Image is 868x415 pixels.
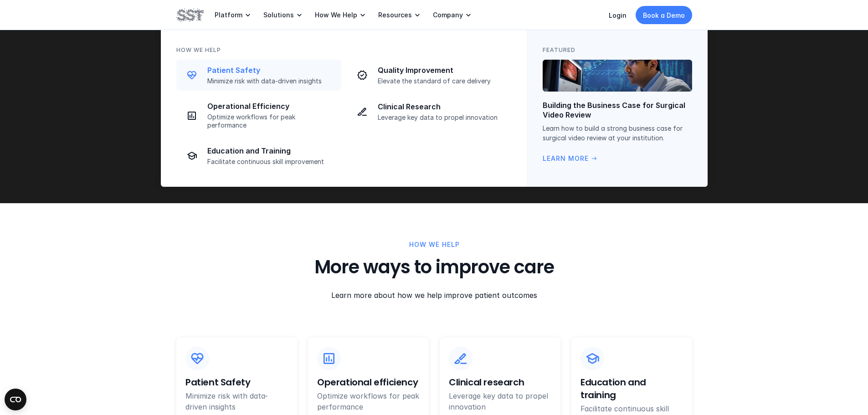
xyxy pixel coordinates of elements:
[580,376,683,401] h6: Education and training
[176,256,692,279] h3: More ways to improve care
[215,11,242,19] p: Platform
[176,140,341,171] a: Graduation cap iconEducation and TrainingFacilitate continuous skill improvement
[643,10,685,20] p: Book a Demo
[433,11,463,19] p: Company
[543,154,589,164] p: Learn More
[378,66,506,75] p: Quality Improvement
[207,102,336,111] p: Operational Efficiency
[347,96,512,127] a: Pen iconClinical ResearchLeverage key data to propel innovation
[317,390,420,412] p: Optimize workflows for peak performance
[378,113,506,122] p: Leverage key data to propel innovation
[357,70,368,81] img: Checkmark icon
[315,11,357,19] p: How We Help
[176,46,221,54] p: How We Help
[449,390,551,412] p: Leverage key data to propel innovation
[176,96,341,135] a: Graph iconOperational EfficiencyOptimize workflows for peak performance
[378,77,506,85] p: Elevate the standard of care delivery
[207,146,336,156] p: Education and Training
[186,150,197,161] img: Graduation cap icon
[378,11,412,19] p: Resources
[185,376,288,389] h6: Patient Safety
[185,347,209,370] img: Schedule icon
[543,60,692,164] a: Building the Business Case for Surgical Video ReviewLearn how to build a strong business case for...
[449,376,551,389] h6: Clinical research
[207,66,336,75] p: Patient Safety
[186,70,197,81] img: heart icon with heart rate
[317,347,341,370] img: Icon with dots in a grid
[409,240,459,250] p: How We Help
[357,106,368,117] img: Pen icon
[543,101,692,120] p: Building the Business Case for Surgical Video Review
[543,123,692,143] p: Learn how to build a strong business case for surgical video review at your institution.
[609,11,627,19] a: Login
[449,347,473,370] img: Checklist icon
[317,376,420,389] h6: Operational efficiency
[186,110,197,121] img: Graph icon
[176,60,341,91] a: heart icon with heart ratePatient SafetyMinimize risk with data-driven insights
[378,102,506,112] p: Clinical Research
[207,158,336,166] p: Facilitate continuous skill improvement
[176,290,692,301] p: Learn more about how we help improve patient outcomes
[207,113,336,129] p: Optimize workflows for peak performance
[5,389,26,410] button: Open CMP widget
[207,77,336,85] p: Minimize risk with data-driven insights
[580,347,604,370] img: Video icon
[591,155,598,162] span: arrow_right_alt
[185,390,288,412] p: Minimize risk with data-driven insights
[543,46,575,54] p: Featured
[347,60,512,91] a: Checkmark iconQuality ImprovementElevate the standard of care delivery
[176,7,204,23] img: SST logo
[636,6,692,24] a: Book a Demo
[263,11,294,19] p: Solutions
